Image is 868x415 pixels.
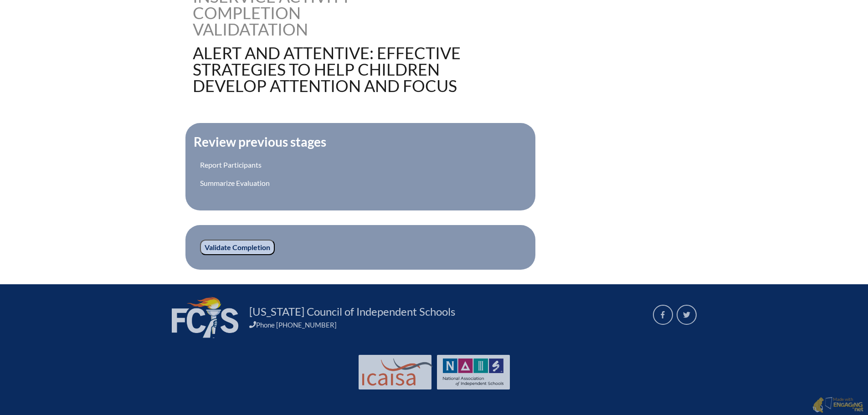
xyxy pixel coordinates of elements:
[443,359,504,386] img: NAIS Logo
[246,304,459,319] a: [US_STATE] Council of Independent Schools
[200,240,275,255] input: Validate Completion
[362,359,432,386] img: Int'l Council Advancing Independent School Accreditation logo
[249,321,642,329] div: Phone [PHONE_NUMBER]
[833,402,863,413] img: Engaging - Bring it online
[193,134,327,149] legend: Review previous stages
[193,45,492,94] h1: Alert and Attentive: Effective Strategies to Help Children Develop Attention and Focus
[825,397,834,410] img: Engaging - Bring it online
[200,179,270,187] a: Summarize Evaluation
[200,160,262,169] a: Report Participants
[172,297,238,338] img: FCIS_logo_white
[812,397,824,413] img: Engaging - Bring it online
[833,397,863,414] p: Made with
